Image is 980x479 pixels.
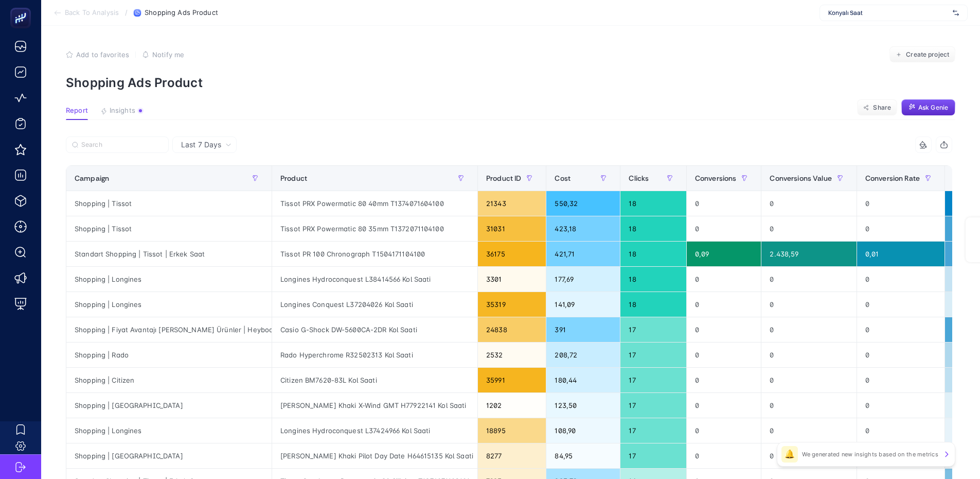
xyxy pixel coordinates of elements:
img: svg%3e [953,8,959,18]
div: Citizen BM7620-83L Kol Saati [272,368,477,392]
div: Standart Shopping | Tissot | Erkek Saat [66,242,272,266]
button: Ask Genie [901,99,955,116]
span: Conversions Value [770,174,831,182]
span: Insights [110,107,135,115]
div: 35319 [478,292,546,317]
div: Tissot PRX Powermatic 80 40mm T1374071604100 [272,191,477,216]
div: 550,32 [546,191,620,216]
div: Longines Hydroconquest L37424966 Kol Saati [272,418,477,443]
div: 0 [857,317,945,342]
span: Conversion Rate [865,174,920,182]
p: We generated new insights based on the metrics [802,450,938,458]
div: Shopping | Longines [66,418,272,443]
div: 0 [761,216,856,241]
div: 0 [687,368,761,392]
div: 2532 [478,343,546,367]
div: Shopping | Longines [66,267,272,292]
div: Shopping | [GEOGRAPHIC_DATA] [66,393,272,418]
div: 🔔 [781,446,798,463]
button: Notify me [142,50,184,59]
span: Shopping Ads Product [145,9,218,17]
div: Shopping | [GEOGRAPHIC_DATA] [66,443,272,468]
span: Conversions [695,174,737,182]
div: 0 [857,216,945,241]
div: Casio G-Shock DW-5600CA-2DR Kol Saati [272,317,477,342]
div: 0 [761,393,856,418]
div: 0 [857,191,945,216]
div: 18 [620,216,686,241]
div: Shopping | Citizen [66,368,272,392]
div: 0 [687,418,761,443]
div: Shopping | Fiyat Avantajı [PERSON_NAME] Ürünler | Heybooster [66,317,272,342]
button: Add to favorites [66,50,129,59]
div: 1202 [478,393,546,418]
div: 0 [761,343,856,367]
div: 18 [620,292,686,317]
div: 0 [687,343,761,367]
div: Tissot PR 100 Chronograph T1504171104100 [272,242,477,266]
span: Konyalı Saat [828,9,949,17]
div: 17 [620,343,686,367]
span: Clicks [629,174,649,182]
div: Shopping | Longines [66,292,272,317]
div: 0 [761,368,856,392]
div: 391 [546,317,620,342]
div: 21343 [478,191,546,216]
div: 208,72 [546,343,620,367]
div: 8277 [478,443,546,468]
span: Ask Genie [918,104,948,112]
div: 17 [620,368,686,392]
div: 108,90 [546,418,620,443]
span: Share [873,104,891,112]
div: Shopping | Rado [66,343,272,367]
span: Notify me [152,50,184,59]
p: Shopping Ads Product [66,75,955,90]
div: 421,71 [546,242,620,266]
div: 177,69 [546,267,620,292]
div: Shopping | Tissot [66,216,272,241]
div: 3301 [478,267,546,292]
div: 17 [620,317,686,342]
span: / [125,8,128,16]
span: Cost [555,174,571,182]
span: Campaign [75,174,109,182]
div: 18 [620,191,686,216]
div: 423,18 [546,216,620,241]
div: Longines Conquest L37204026 Kol Saati [272,292,477,317]
div: 2.438,59 [761,242,856,266]
div: 0 [857,418,945,443]
div: 0 [857,343,945,367]
div: 0 [687,393,761,418]
div: 0 [687,267,761,292]
div: 0 [857,393,945,418]
button: Share [857,99,897,116]
div: 36175 [478,242,546,266]
div: 123,50 [546,393,620,418]
div: 18 [620,267,686,292]
div: Shopping | Tissot [66,191,272,216]
span: Create project [906,50,949,59]
div: 0 [761,443,856,468]
div: 18895 [478,418,546,443]
span: Report [66,107,88,115]
div: 141,09 [546,292,620,317]
div: 0 [687,216,761,241]
div: 17 [620,418,686,443]
div: 17 [620,393,686,418]
div: 0 [761,317,856,342]
div: 0,09 [687,242,761,266]
div: 0 [857,267,945,292]
input: Search [81,141,163,149]
div: [PERSON_NAME] Khaki X-Wind GMT H77922141 Kol Saati [272,393,477,418]
div: 0 [857,368,945,392]
div: 0 [857,292,945,317]
div: 24838 [478,317,546,342]
div: 31031 [478,216,546,241]
div: 0 [687,191,761,216]
div: 0 [761,191,856,216]
div: 84,95 [546,443,620,468]
div: 17 [620,443,686,468]
div: 180,44 [546,368,620,392]
div: Rado Hyperchrome R32502313 Kol Saati [272,343,477,367]
div: 0 [761,292,856,317]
